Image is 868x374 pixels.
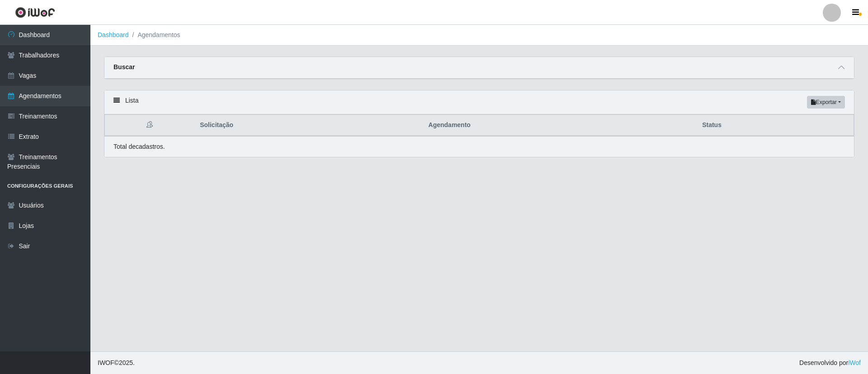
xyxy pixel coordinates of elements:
[848,359,861,366] a: iWof
[98,358,135,368] span: © 2025 .
[423,115,697,136] th: Agendamento
[98,31,129,38] a: Dashboard
[98,359,114,366] span: IWOF
[113,142,165,151] p: Total de cadastros.
[807,96,845,109] button: Exportar
[90,25,868,46] nav: breadcrumb
[697,115,854,136] th: Status
[799,358,861,368] span: Desenvolvido por
[113,63,135,71] strong: Buscar
[104,90,854,114] div: Lista
[15,7,55,18] img: CoreUI Logo
[129,30,180,40] li: Agendamentos
[194,115,423,136] th: Solicitação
